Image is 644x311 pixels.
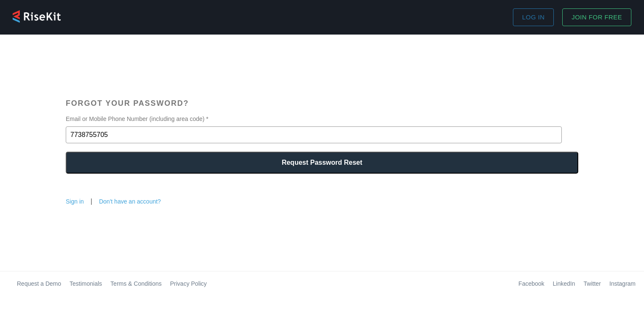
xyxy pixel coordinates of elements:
[66,99,578,108] h3: Forgot your password?
[70,280,102,287] a: Testimonials
[562,8,631,26] button: Join for FREE
[84,198,99,205] span: |
[66,152,578,174] input: Request Password Reset
[13,8,61,26] a: Risekit Logo
[513,8,554,26] button: Log in
[553,280,575,287] a: LinkedIn
[66,198,84,205] a: Sign in
[572,12,622,23] span: Join for FREE
[584,280,601,287] a: Twitter
[170,280,207,287] a: Privacy Policy
[609,280,636,287] a: Instagram
[13,10,61,23] img: Risekit Logo
[17,280,61,287] a: Request a Demo
[522,12,545,23] span: Log in
[66,126,562,143] input: Email or Mobile Phone Number (including area code) *
[518,280,544,287] a: Facebook
[110,280,161,287] a: Terms & Conditions
[66,115,578,143] label: Email or Mobile Phone Number (including area code) *
[99,198,161,205] a: Don't have an account?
